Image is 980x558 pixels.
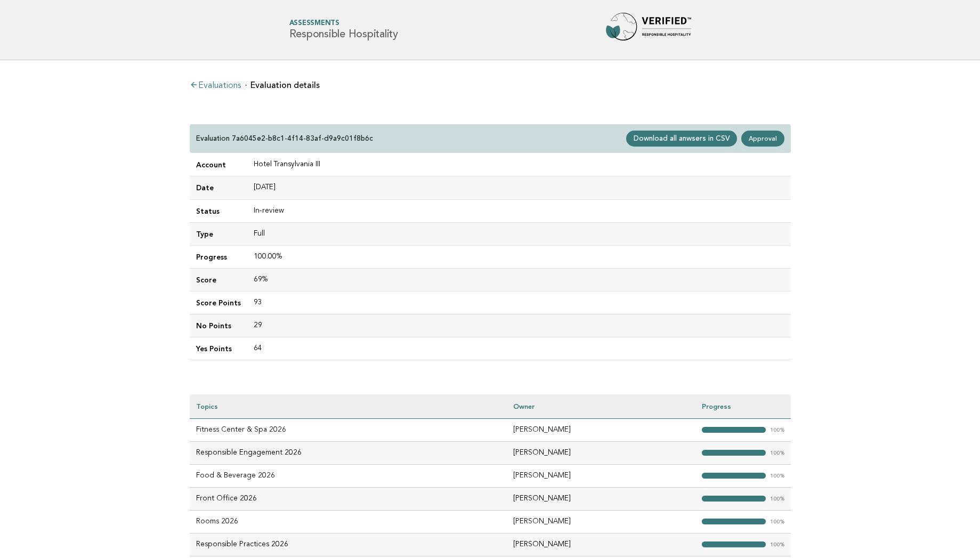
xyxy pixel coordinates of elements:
td: [PERSON_NAME] [507,441,695,464]
span: Assessments [289,20,398,27]
strong: "> [702,427,766,433]
td: Front Office 2026 [190,487,507,510]
li: Evaluation details [245,81,320,90]
td: Type [190,222,247,245]
th: Progress [695,394,791,418]
td: Date [190,176,247,199]
td: Progress [190,245,247,268]
td: 100.00% [247,245,791,268]
td: Yes Points [190,337,247,360]
em: 100% [770,427,784,433]
th: Topics [190,394,507,418]
td: [PERSON_NAME] [507,533,695,556]
a: Evaluations [190,82,241,90]
td: 29 [247,314,791,337]
td: [PERSON_NAME] [507,418,695,441]
em: 100% [770,450,784,456]
em: 100% [770,496,784,502]
td: [DATE] [247,176,791,199]
img: Forbes Travel Guide [606,13,691,47]
a: Download all anwsers in CSV [626,131,737,147]
em: 100% [770,542,784,548]
strong: "> [702,519,766,524]
strong: "> [702,473,766,479]
td: Rooms 2026 [190,510,507,533]
td: 64 [247,337,791,360]
td: Score Points [190,291,247,314]
td: [PERSON_NAME] [507,464,695,487]
td: 69% [247,268,791,291]
td: In-review [247,199,791,222]
a: Approval [741,131,784,147]
td: Hotel Transylvania III [247,153,791,176]
td: [PERSON_NAME] [507,487,695,510]
p: Evaluation 7a6045e2-b8c1-4f14-83af-d9a9c01f8b6c [196,134,373,143]
th: Owner [507,394,695,418]
h1: Responsible Hospitality [289,20,398,40]
td: Account [190,153,247,176]
strong: "> [702,541,766,547]
td: Responsible Engagement 2026 [190,441,507,464]
td: 93 [247,291,791,314]
td: Score [190,268,247,291]
td: [PERSON_NAME] [507,510,695,533]
td: No Points [190,314,247,337]
td: Food & Beverage 2026 [190,464,507,487]
em: 100% [770,473,784,479]
td: Responsible Practices 2026 [190,533,507,556]
strong: "> [702,450,766,456]
em: 100% [770,519,784,525]
td: Status [190,199,247,222]
td: Full [247,222,791,245]
strong: "> [702,496,766,502]
td: Fitness Center & Spa 2026 [190,418,507,441]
